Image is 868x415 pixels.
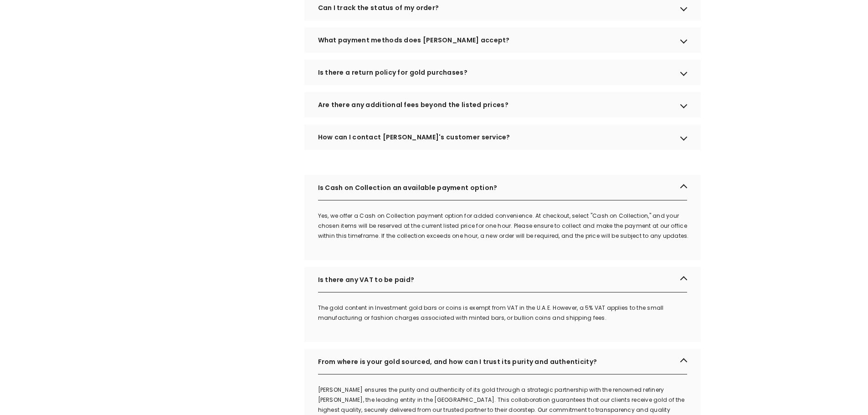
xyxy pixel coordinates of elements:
[304,267,701,292] div: Is there any VAT to be paid?
[318,211,701,241] p: Yes, we offer a Cash on Collection payment option for added convenience. At checkout, select "Cas...
[304,60,701,85] div: Is there a return policy for gold purchases?
[304,27,701,53] div: What payment methods does [PERSON_NAME] accept?
[304,175,701,200] div: Is Cash on Collection an available payment option?
[304,92,701,118] div: Are there any additional fees beyond the listed prices?
[318,303,701,323] p: The gold content in Investment gold bars or coins is exempt from VAT in the U.A.E. However, a 5% ...
[304,124,701,150] div: How can I contact [PERSON_NAME]'s customer service?
[304,349,701,374] div: From where is your gold sourced, and how can I trust its purity and authenticity?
